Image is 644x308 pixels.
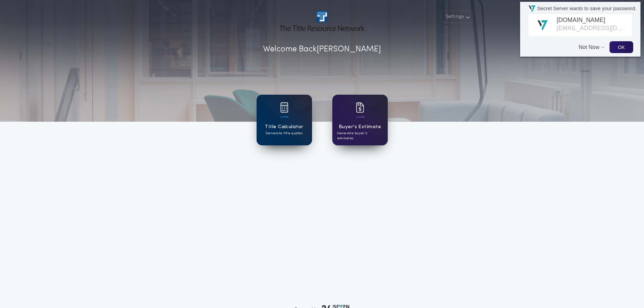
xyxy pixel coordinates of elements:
img: card icon [280,102,288,113]
h1: Title Calculator [265,123,303,131]
p: Generate buyer's estimates [337,131,383,141]
img: card icon [356,102,364,113]
p: Generate title quotes [266,131,303,136]
button: Settings [441,11,473,23]
h1: Buyer's Estimate [339,123,381,131]
a: card iconTitle CalculatorGenerate title quotes [257,95,312,145]
a: card iconBuyer's EstimateGenerate buyer's estimates [332,95,388,145]
p: Welcome Back [PERSON_NAME] [263,43,381,55]
img: account-logo [279,11,364,31]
